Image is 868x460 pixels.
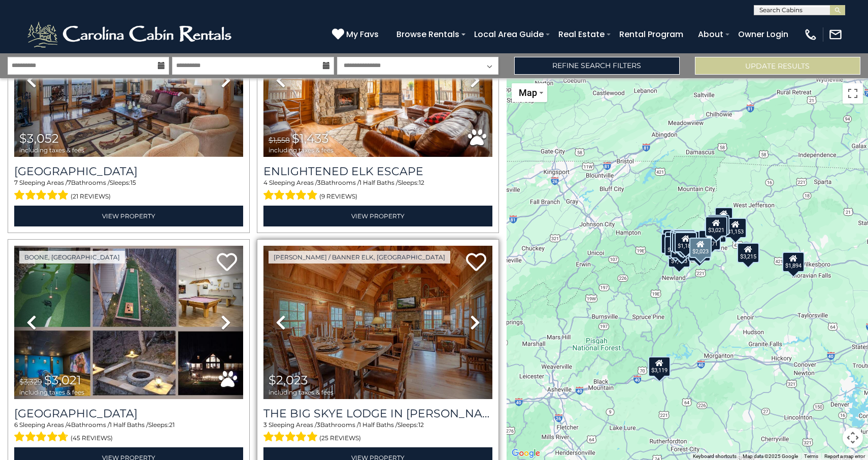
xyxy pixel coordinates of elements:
[19,377,42,386] span: $3,329
[668,247,690,268] div: $1,433
[843,428,863,448] button: Map camera controls
[14,407,243,420] h3: Wildlife Manor
[466,252,486,274] a: Add to favorites
[418,421,424,429] span: 12
[263,407,492,420] a: The Big Skye Lodge in [PERSON_NAME][GEOGRAPHIC_DATA]
[269,147,333,153] span: including taxes & fees
[693,25,728,43] a: About
[263,421,267,429] span: 3
[614,25,688,43] a: Rental Program
[263,179,268,186] span: 4
[359,179,398,186] span: 1 Half Baths /
[670,232,692,252] div: $3,052
[743,453,798,459] span: Map data ©2025 Google
[130,179,136,186] span: 15
[705,216,727,237] div: $3,021
[263,420,492,445] div: Sleeping Areas / Bathrooms / Sleeps:
[263,165,492,178] a: Enlightened Elk Escape
[553,25,610,43] a: Real Estate
[19,251,125,264] a: Boone, [GEOGRAPHIC_DATA]
[715,207,733,227] div: $952
[14,179,18,186] span: 7
[67,421,71,429] span: 4
[391,25,464,43] a: Browse Rentals
[292,131,329,146] span: $1,433
[804,453,818,459] a: Terms
[738,243,760,263] div: $3,328
[14,420,243,445] div: Sleeping Areas / Bathrooms / Sleeps:
[673,229,695,250] div: $1,235
[824,453,865,459] a: Report a map error
[319,432,361,445] span: (25 reviews)
[263,4,492,157] img: thumbnail_164433091.jpeg
[419,179,424,186] span: 12
[673,231,695,251] div: $1,051
[319,190,357,203] span: (9 reviews)
[44,373,81,387] span: $3,021
[675,232,697,252] div: $1,185
[317,179,321,186] span: 3
[519,87,537,98] span: Map
[359,421,397,429] span: 1 Half Baths /
[317,421,320,429] span: 3
[737,243,759,263] div: $3,215
[14,407,243,420] a: [GEOGRAPHIC_DATA]
[263,407,492,420] h3: The Big Skye Lodge in Valle Crucis
[71,432,113,445] span: (45 reviews)
[509,447,543,460] a: Open this area in Google Maps (opens a new window)
[269,251,450,264] a: [PERSON_NAME] / Banner Elk, [GEOGRAPHIC_DATA]
[14,4,243,157] img: thumbnail_163268257.jpeg
[14,246,243,399] img: thumbnail_168322864.jpeg
[71,190,111,203] span: (21 reviews)
[782,252,805,272] div: $1,894
[263,206,492,226] a: View Property
[269,373,308,387] span: $2,023
[269,389,333,396] span: including taxes & fees
[19,389,84,396] span: including taxes & fees
[724,218,747,238] div: $1,153
[263,178,492,203] div: Sleeping Areas / Bathrooms / Sleeps:
[14,165,243,178] a: [GEOGRAPHIC_DATA]
[509,447,543,460] img: Google
[693,453,737,460] button: Keyboard shortcuts
[661,234,679,254] div: $901
[14,178,243,203] div: Sleeping Areas / Bathrooms / Sleeps:
[14,165,243,178] h3: Southern Star Lodge
[469,25,549,43] a: Local Area Guide
[263,246,492,399] img: thumbnail_163274015.jpeg
[514,57,680,75] a: Refine Search Filters
[110,421,148,429] span: 1 Half Baths /
[217,252,237,274] a: Add to favorites
[25,19,236,50] img: White-1-2.png
[707,215,729,235] div: $1,142
[664,236,687,256] div: $2,022
[512,83,547,102] button: Change map style
[843,83,863,104] button: Toggle fullscreen view
[19,147,84,153] span: including taxes & fees
[733,25,793,43] a: Owner Login
[689,238,711,258] div: $2,023
[346,28,379,41] span: My Favs
[68,179,71,186] span: 7
[804,27,818,42] img: phone-regular-white.png
[269,136,290,145] span: $1,558
[332,28,381,41] a: My Favs
[14,206,243,226] a: View Property
[648,356,671,377] div: $3,119
[169,421,175,429] span: 21
[672,233,694,253] div: $1,219
[19,131,59,146] span: $3,052
[14,421,18,429] span: 6
[828,27,843,42] img: mail-regular-white.png
[695,57,860,75] button: Update Results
